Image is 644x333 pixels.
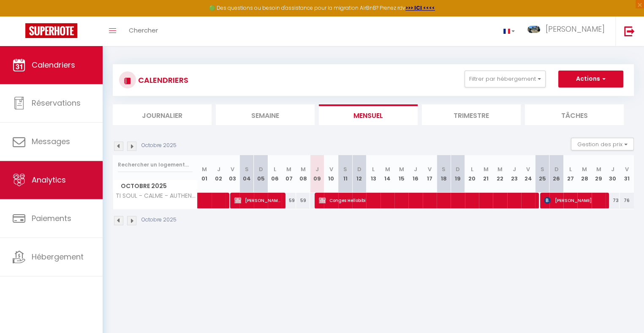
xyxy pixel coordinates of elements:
[141,142,177,150] p: Octobre 2025
[122,16,164,46] a: Chercher
[296,193,310,208] div: 59
[296,155,310,193] th: 08
[372,165,375,173] abbr: L
[343,165,347,173] abbr: S
[282,193,296,208] div: 59
[414,165,417,173] abbr: J
[512,165,516,173] abbr: J
[526,165,530,173] abbr: V
[611,165,614,173] abbr: J
[582,165,587,173] abbr: M
[577,155,591,193] th: 28
[405,4,435,11] a: >>> ICI <<<<
[437,155,451,193] th: 18
[357,165,361,173] abbr: D
[596,165,601,173] abbr: M
[521,16,615,46] a: ... [PERSON_NAME]
[423,155,437,193] th: 17
[118,157,193,172] input: Rechercher un logement...
[231,165,234,173] abbr: V
[319,192,533,208] span: Conges Hellobibi
[366,155,380,193] th: 13
[217,165,220,173] abbr: J
[245,165,249,173] abbr: S
[563,155,577,193] th: 27
[254,155,268,193] th: 05
[484,165,489,173] abbr: M
[114,193,199,199] span: TI SOUL - CALME - AUTHENTIQUE
[544,192,604,208] span: [PERSON_NAME]
[569,165,572,173] abbr: L
[546,24,605,34] span: [PERSON_NAME]
[300,165,305,173] abbr: M
[558,71,623,87] button: Actions
[310,155,324,193] th: 09
[571,138,634,150] button: Gestion des prix
[202,165,207,173] abbr: M
[234,192,281,208] span: [PERSON_NAME]
[451,155,465,193] th: 19
[25,23,77,38] img: Super Booking
[32,251,84,262] span: Hébergement
[258,165,263,173] abbr: D
[380,155,394,193] th: 14
[319,104,418,125] li: Mensuel
[497,165,503,173] abbr: M
[32,98,81,108] span: Réservations
[620,193,634,208] div: 76
[136,71,188,90] h3: CALENDRIERS
[338,155,352,193] th: 11
[286,165,291,173] abbr: M
[352,155,366,193] th: 12
[535,155,549,193] th: 25
[493,155,507,193] th: 22
[592,155,606,193] th: 29
[329,165,333,173] abbr: V
[521,155,535,193] th: 24
[625,165,629,173] abbr: V
[32,213,71,224] span: Paiements
[32,175,66,185] span: Analytics
[324,155,338,193] th: 10
[274,165,276,173] abbr: L
[456,165,460,173] abbr: D
[606,193,620,208] div: 73
[549,155,563,193] th: 26
[212,155,226,193] th: 02
[527,26,540,33] img: ...
[465,155,479,193] th: 20
[541,165,544,173] abbr: S
[507,155,521,193] th: 23
[113,180,197,192] span: Octobre 2025
[129,26,158,35] span: Chercher
[465,71,546,87] button: Filtrer par hébergement
[399,165,404,173] abbr: M
[470,165,473,173] abbr: L
[32,136,70,147] span: Messages
[282,155,296,193] th: 07
[624,26,635,36] img: logout
[239,155,253,193] th: 04
[525,104,624,125] li: Tâches
[428,165,432,173] abbr: V
[198,155,212,193] th: 01
[226,155,239,193] th: 03
[606,155,620,193] th: 30
[385,165,390,173] abbr: M
[394,155,408,193] th: 15
[315,165,319,173] abbr: J
[32,60,75,70] span: Calendriers
[554,165,558,173] abbr: D
[479,155,493,193] th: 21
[113,104,212,125] li: Journalier
[620,155,634,193] th: 31
[408,155,422,193] th: 16
[216,104,315,125] li: Semaine
[422,104,521,125] li: Trimestre
[141,216,177,224] p: Octobre 2025
[442,165,446,173] abbr: S
[268,155,282,193] th: 06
